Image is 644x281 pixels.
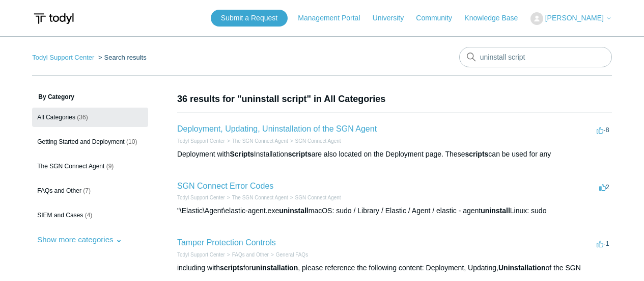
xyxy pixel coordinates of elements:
a: All Categories (36) [32,108,148,127]
span: (9) [106,163,114,170]
li: General FAQs [269,251,308,259]
span: (7) [83,187,91,194]
span: FAQs and Other [37,187,81,194]
li: SGN Connect Agent [288,194,341,201]
img: Todyl Support Center Help Center home page [32,9,75,28]
a: Todyl Support Center [177,252,225,258]
span: 2 [599,183,609,191]
h3: By Category [32,92,148,101]
a: Todyl Support Center [177,195,225,200]
em: uninstall [279,207,309,215]
a: General FAQs [276,252,308,258]
h1: 36 results for "uninstall script" in All Categories [177,92,612,106]
li: FAQs and Other [225,251,269,259]
a: SIEM and Cases (4) [32,206,148,225]
a: Todyl Support Center [32,54,94,61]
a: Deployment, Updating, Uninstallation of the SGN Agent [177,124,377,133]
a: SGN Connect Agent [295,138,341,144]
a: FAQs and Other (7) [32,181,148,200]
span: (36) [77,114,88,121]
a: Tamper Protection Controls [177,238,276,247]
button: [PERSON_NAME] [530,12,612,25]
em: scripts [220,264,243,272]
a: SGN Connect Error Codes [177,182,273,190]
li: Todyl Support Center [177,137,225,145]
li: Todyl Support Center [177,251,225,259]
span: [PERSON_NAME] [545,14,604,22]
span: Getting Started and Deployment [37,138,124,145]
span: All Categories [37,114,75,121]
li: Search results [96,54,147,61]
a: Community [416,13,462,23]
a: The SGN Connect Agent (9) [32,157,148,176]
em: scripts [288,150,312,158]
em: Uninstallation [498,264,546,272]
a: Management Portal [298,13,370,23]
a: Submit a Request [211,10,288,27]
span: -1 [597,240,609,247]
em: uninstallation [251,264,298,272]
li: SGN Connect Agent [288,137,341,145]
a: The SGN Connect Agent [232,195,288,200]
em: scripts [465,150,488,158]
span: -8 [597,126,609,134]
button: Show more categories [32,230,127,249]
input: Search [459,47,612,67]
em: Scripts [230,150,254,158]
a: Getting Started and Deployment (10) [32,132,148,151]
a: Knowledge Base [464,13,528,23]
div: including with for , please reference the following content: Deployment, Updating, of the SGN [177,263,612,273]
li: The SGN Connect Agent [225,137,288,145]
span: The SGN Connect Agent [37,163,104,170]
li: The SGN Connect Agent [225,194,288,201]
div: "\Elastic\Agent\elastic-agent.exe macOS: sudo / Library / Elastic / Agent / elastic - agent Linux... [177,206,612,216]
div: Deployment with Installation are also located on the Deployment page. These can be used for any [177,149,612,160]
a: The SGN Connect Agent [232,138,288,144]
li: Todyl Support Center [32,54,96,61]
li: Todyl Support Center [177,194,225,201]
a: Todyl Support Center [177,138,225,144]
span: SIEM and Cases [37,212,83,219]
span: (4) [85,212,93,219]
span: (10) [126,138,137,145]
a: University [373,13,414,23]
a: FAQs and Other [232,252,269,258]
em: uninstall [481,207,510,215]
a: SGN Connect Agent [295,195,341,200]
